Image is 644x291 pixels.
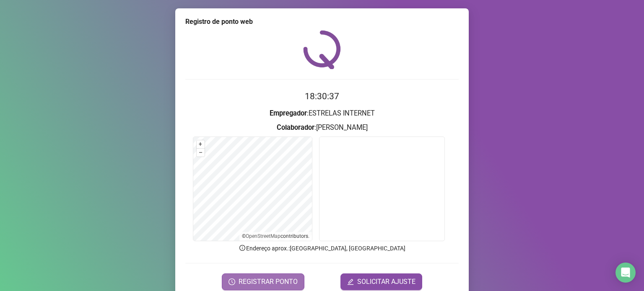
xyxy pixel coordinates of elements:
span: info-circle [239,244,246,252]
li: © contributors. [242,233,309,239]
span: edit [347,278,354,285]
strong: Empregador [270,109,307,117]
h3: : [PERSON_NAME] [185,122,459,133]
div: Registro de ponto web [185,17,459,27]
button: editSOLICITAR AJUSTE [340,273,422,290]
h3: : ESTRELAS INTERNET [185,108,459,119]
button: + [197,140,205,148]
span: clock-circle [229,278,235,285]
a: OpenStreetMap [246,233,280,239]
button: REGISTRAR PONTO [222,273,304,290]
time: 18:30:37 [305,91,339,101]
img: QRPoint [303,30,341,69]
span: SOLICITAR AJUSTE [357,277,415,287]
div: Open Intercom Messenger [615,263,636,283]
button: – [197,149,205,157]
span: REGISTRAR PONTO [239,277,298,287]
p: Endereço aprox. : [GEOGRAPHIC_DATA], [GEOGRAPHIC_DATA] [185,244,459,253]
strong: Colaborador [277,124,314,131]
